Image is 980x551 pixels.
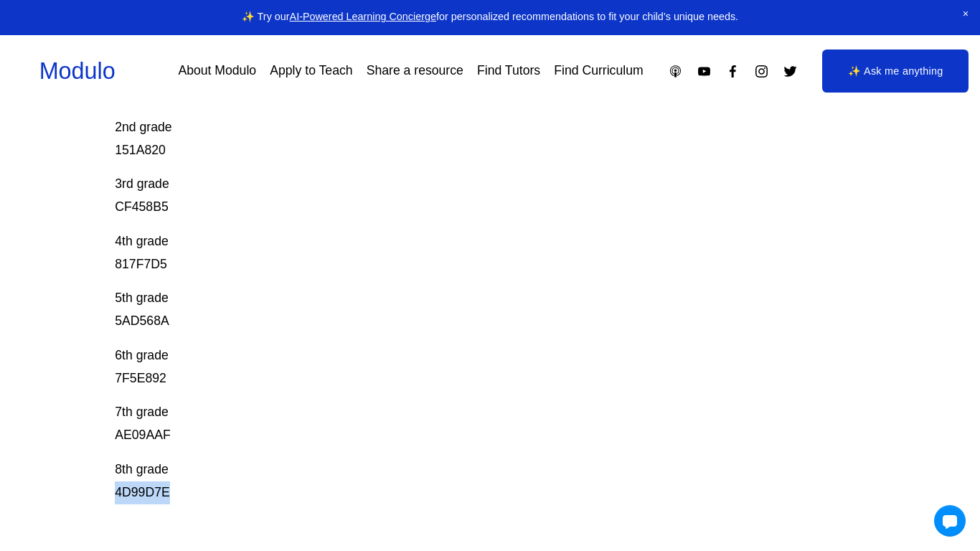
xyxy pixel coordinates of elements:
[115,344,789,390] p: 6th grade 7F5E892
[115,173,789,219] p: 3rd grade CF458B5
[178,59,256,84] a: About Modulo
[115,93,789,161] p: 2nd grade 151A820
[115,401,789,447] p: 7th grade AE09AAF
[115,458,789,504] p: 8th grade 4D99D7E
[822,50,969,93] a: ✨ Ask me anything
[270,59,352,84] a: Apply to Teach
[115,287,789,333] p: 5th grade 5AD568A
[754,64,769,79] a: Instagram
[783,64,798,79] a: Twitter
[367,59,463,84] a: Share a resource
[668,64,683,79] a: Apple Podcasts
[725,64,740,79] a: Facebook
[554,59,643,84] a: Find Curriculum
[290,11,436,22] a: AI-Powered Learning Concierge
[697,64,712,79] a: YouTube
[477,59,540,84] a: Find Tutors
[115,230,789,276] p: 4th grade 817F7D5
[39,58,116,84] a: Modulo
